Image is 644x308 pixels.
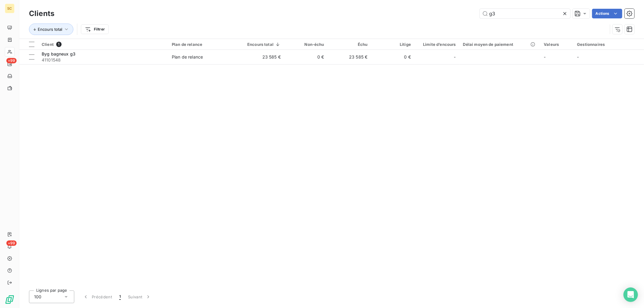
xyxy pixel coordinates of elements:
[454,54,456,60] span: -
[418,42,456,47] div: Limite d’encours
[242,42,281,47] div: Encours total
[288,42,324,47] div: Non-échu
[116,291,124,303] button: 1
[577,54,579,59] span: -
[332,42,368,47] div: Échu
[544,54,546,59] span: -
[5,4,14,13] div: SC
[375,42,411,47] div: Litige
[42,51,75,56] span: Byg bagneux g3
[6,240,17,246] span: +99
[56,42,62,47] span: 1
[38,27,62,32] span: Encours total
[81,24,109,34] button: Filtrer
[42,57,165,63] span: 41101548
[284,50,328,64] td: 0 €
[577,42,640,47] div: Gestionnaires
[480,9,570,18] input: Rechercher
[42,42,54,47] span: Client
[6,58,17,63] span: +99
[623,287,638,302] div: Open Intercom Messenger
[5,59,14,69] a: +99
[371,50,415,64] td: 0 €
[79,291,116,303] button: Précédent
[172,54,203,60] div: Plan de relance
[172,42,235,47] div: Plan de relance
[463,42,537,47] div: Délai moyen de paiement
[544,42,570,47] div: Valeurs
[124,291,155,303] button: Suivant
[239,50,284,64] td: 23 585 €
[119,294,121,300] span: 1
[592,9,622,18] button: Actions
[29,24,73,35] button: Encours total
[5,295,14,304] img: Logo LeanPay
[328,50,371,64] td: 23 585 €
[29,8,54,19] h3: Clients
[34,294,41,300] span: 100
